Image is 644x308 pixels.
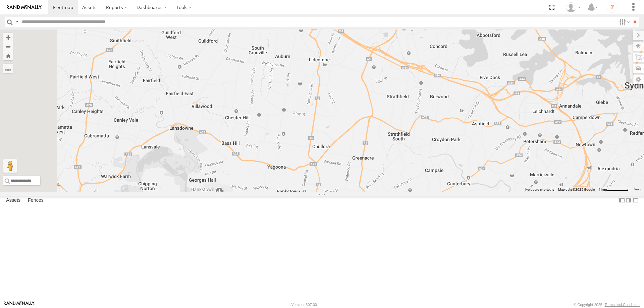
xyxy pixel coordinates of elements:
label: Fences [24,196,47,205]
img: rand-logo.svg [7,5,42,10]
button: Zoom in [3,33,13,42]
label: Map Settings [633,75,644,84]
a: Terms (opens in new tab) [634,188,641,191]
a: Visit our Website [4,301,35,308]
button: Drag Pegman onto the map to open Street View [3,159,17,173]
label: Hide Summary Table [632,196,639,205]
label: Search Query [14,17,19,27]
label: Dock Summary Table to the Left [619,196,625,205]
button: Zoom Home [3,51,13,60]
label: Search Filter Options [616,17,631,27]
span: Map data ©2025 Google [558,188,595,191]
div: Version: 307.00 [291,303,317,307]
i: ? [607,2,618,13]
button: Zoom out [3,42,13,51]
div: © Copyright 2025 - [574,303,640,307]
button: Keyboard shortcuts [525,187,554,192]
label: Dock Summary Table to the Right [625,196,632,205]
div: Tom Tozer [563,2,583,12]
button: Map Scale: 1 km per 63 pixels [597,187,631,192]
a: Terms and Conditions [605,303,640,307]
span: 1 km [599,188,606,191]
label: Assets [3,196,24,205]
label: Measure [3,64,13,73]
